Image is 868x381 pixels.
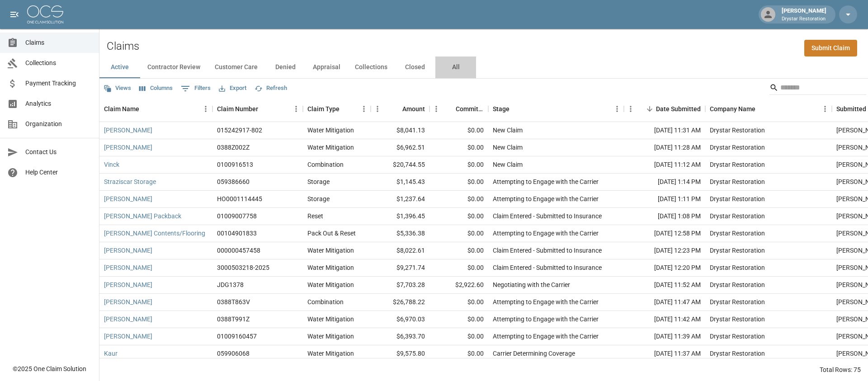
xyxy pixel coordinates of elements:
div: $0.00 [429,156,488,174]
div: 0388T991Z [217,315,250,324]
div: 059386660 [217,177,250,186]
a: [PERSON_NAME] [104,263,152,272]
button: Appraisal [306,56,348,78]
div: $5,336.38 [371,225,429,242]
button: Menu [357,102,371,116]
div: $0.00 [429,174,488,191]
div: 01009160457 [217,332,257,341]
div: $0.00 [429,242,488,259]
a: [PERSON_NAME] [104,194,152,203]
div: Pack Out & Reset [307,229,356,238]
div: Total Rows: 75 [820,365,861,374]
button: Sort [390,103,402,115]
div: $0.00 [429,345,488,362]
button: Views [101,81,133,95]
button: Sort [755,103,768,115]
div: $20,744.55 [371,156,429,174]
div: © 2025 One Claim Solution [13,364,86,373]
span: Claims [25,38,92,47]
button: Show filters [179,81,213,96]
div: $0.00 [429,139,488,156]
div: $0.00 [429,225,488,242]
a: [PERSON_NAME] [104,315,152,324]
div: [DATE] 11:42 AM [624,311,705,328]
div: Water Mitigation [307,143,354,152]
div: $8,041.13 [371,122,429,139]
div: [DATE] 11:39 AM [624,328,705,345]
div: Drystar Restoration [710,229,765,238]
div: Drystar Restoration [710,177,765,186]
div: 015242917-802 [217,126,262,135]
a: Submit Claim [804,40,857,56]
div: 0100916513 [217,160,253,169]
button: Denied [265,56,306,78]
span: Analytics [25,99,92,108]
a: Vinck [104,160,119,169]
div: Claim Type [303,96,371,122]
div: [DATE] 1:11 PM [624,191,705,208]
div: Negotiating with the Carrier [493,280,570,289]
a: [PERSON_NAME] [104,126,152,135]
div: Drystar Restoration [710,194,765,203]
div: $8,022.61 [371,242,429,259]
img: ocs-logo-white-transparent.png [27,5,63,24]
div: Drystar Restoration [710,246,765,255]
span: Organization [25,119,92,129]
div: Drystar Restoration [710,332,765,341]
div: $0.00 [429,122,488,139]
div: Amount [402,96,425,122]
div: $0.00 [429,259,488,277]
div: [DATE] 11:31 AM [624,122,705,139]
button: All [435,56,476,78]
div: New Claim [493,160,523,169]
div: Water Mitigation [307,280,354,289]
div: $0.00 [429,328,488,345]
div: Attempting to Engage with the Carrier [493,332,599,341]
button: Sort [258,103,271,115]
button: Menu [289,102,303,116]
div: [DATE] 1:14 PM [624,174,705,191]
div: Drystar Restoration [710,349,765,358]
div: Water Mitigation [307,126,354,135]
button: Closed [395,56,435,78]
div: HO0001114445 [217,194,262,203]
div: Date Submitted [624,96,705,122]
a: [PERSON_NAME] Packback [104,212,181,221]
a: Straziscar Storage [104,177,156,186]
div: 059906068 [217,349,250,358]
button: Menu [610,102,624,116]
div: Drystar Restoration [710,297,765,306]
div: Attempting to Engage with the Carrier [493,229,599,238]
div: Claim Type [307,96,340,122]
div: 0388T863V [217,297,250,306]
div: Attempting to Engage with the Carrier [493,315,599,324]
button: Menu [371,102,384,116]
button: Menu [818,102,832,116]
div: $9,271.74 [371,259,429,277]
div: Drystar Restoration [710,280,765,289]
div: [DATE] 12:20 PM [624,259,705,277]
div: Drystar Restoration [710,263,765,272]
div: 00104901833 [217,229,257,238]
a: Kaur [104,349,118,358]
div: Claim Name [99,96,212,122]
span: Payment Tracking [25,79,92,88]
a: [PERSON_NAME] Contents/Flooring [104,229,205,238]
div: Drystar Restoration [710,315,765,324]
div: $0.00 [429,191,488,208]
button: Sort [443,103,456,115]
h2: Claims [107,40,139,53]
div: [DATE] 11:28 AM [624,139,705,156]
div: Search [769,80,866,97]
div: Water Mitigation [307,332,354,341]
button: Sort [643,103,656,115]
div: Water Mitigation [307,315,354,324]
button: Export [217,81,249,95]
div: $0.00 [429,208,488,225]
div: Claim Number [212,96,303,122]
div: Storage [307,177,330,186]
a: [PERSON_NAME] [104,332,152,341]
div: $1,396.45 [371,208,429,225]
div: Drystar Restoration [710,212,765,221]
p: Drystar Restoration [782,15,826,23]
